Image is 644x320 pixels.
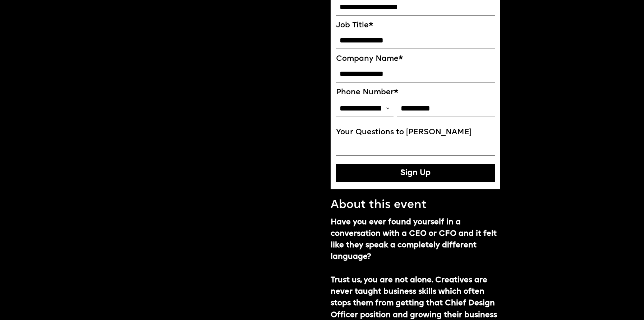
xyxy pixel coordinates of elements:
label: Phone Number [336,88,495,97]
button: Sign Up [336,164,495,182]
label: Job Title [336,21,495,30]
p: About this event [331,198,500,213]
label: Your Questions to [PERSON_NAME] [336,128,495,137]
label: Company Name [336,54,495,64]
